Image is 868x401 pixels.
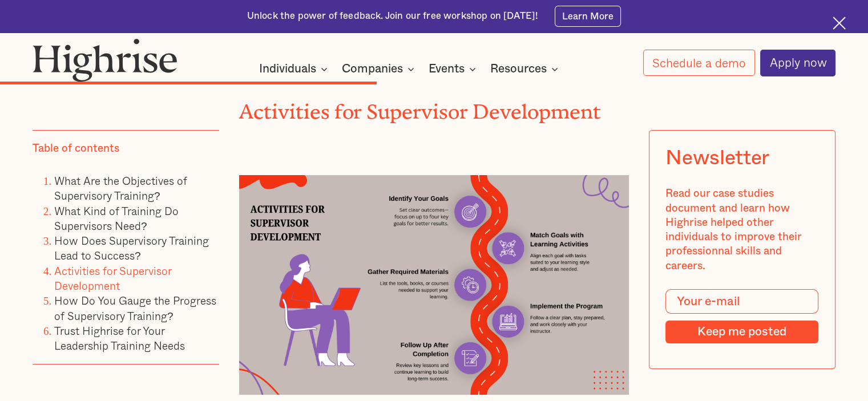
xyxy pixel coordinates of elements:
img: Activities for Supervisor Development [239,175,629,394]
a: Apply now [760,50,835,76]
a: What Kind of Training Do Supervisors Need? [54,202,179,234]
div: Companies [342,62,418,76]
div: Individuals [259,62,331,76]
div: Resources [490,62,547,76]
div: Newsletter [666,147,769,171]
a: How Do You Gauge the Progress of Supervisory Training? [54,293,216,324]
h2: Activities for Supervisor Development [239,95,629,118]
a: Activities for Supervisor Development [54,262,171,294]
a: How Does Supervisory Training Lead to Success? [54,232,209,264]
div: Events [429,62,479,76]
input: Your e-mail [666,290,819,314]
div: Resources [490,62,562,76]
a: Schedule a demo [643,50,755,76]
div: Individuals [259,62,316,76]
img: Cross icon [833,17,846,30]
a: Learn More [555,6,621,26]
form: Modal Form [666,290,819,344]
div: Unlock the power of feedback. Join our free workshop on [DATE]! [247,10,538,23]
img: Highrise logo [33,38,177,82]
div: Companies [342,62,403,76]
div: Table of contents [33,141,119,156]
a: What Are the Objectives of Supervisory Training? [54,172,187,204]
div: Read our case studies document and learn how Highrise helped other individuals to improve their p... [666,187,819,274]
div: Events [429,62,465,76]
input: Keep me posted [666,321,819,343]
a: Trust Highrise for Your Leadership Training Needs [54,322,185,354]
